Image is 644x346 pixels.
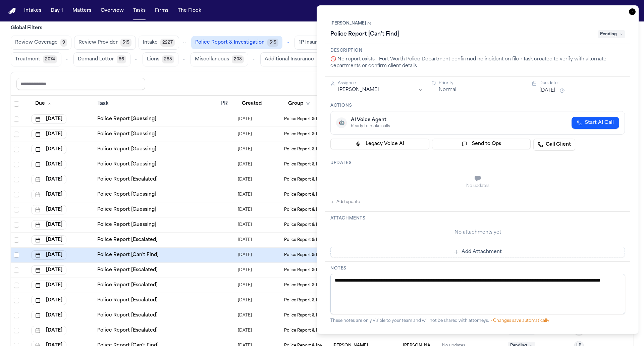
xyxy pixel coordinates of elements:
button: [DATE] [31,296,66,305]
button: [DATE] [31,190,66,199]
span: 9/1/2025, 6:54:43 PM [238,296,252,305]
span: Select row [14,177,19,182]
button: Review Provider515 [74,36,136,50]
button: Police Report & Investigation515 [191,36,282,49]
button: Start AI Call [572,117,619,129]
button: [DATE] [31,220,66,230]
a: Police Report [Guessing] [97,146,156,153]
button: Matters [70,5,94,17]
span: Select row [14,222,19,228]
span: Select row [14,328,19,333]
div: PR [220,100,232,108]
span: Review Coverage [15,39,58,46]
button: Additional Insurance0 [260,52,328,66]
a: Police Report [Can't Find] [97,252,159,258]
span: Police Report & Investigation [284,132,327,137]
span: Miscellaneous [195,56,229,63]
a: Day 1 [48,5,66,17]
span: 9/1/2025, 6:47:11 PM [238,235,252,245]
button: Tasks [130,5,148,17]
span: Police Report & Investigation [284,147,327,152]
button: 1P Insurance336 [294,36,348,50]
button: Demand Letter86 [73,52,130,66]
span: Police Report & Investigation [195,39,265,46]
div: No attachments yet [330,229,625,236]
a: Police Report [Escalated] [97,312,158,319]
span: 9/1/2025, 6:47:09 PM [238,190,252,199]
span: Additional Insurance [265,56,314,63]
button: Send to Ops [432,139,531,149]
span: 515 [267,39,278,47]
span: 9/1/2025, 6:54:29 PM [238,265,252,275]
div: Assignee [338,81,423,86]
button: [DATE] [31,114,66,124]
button: Snooze task [558,87,566,95]
span: 9/1/2025, 6:47:03 PM [238,114,252,124]
div: These notes are only visible to your team and will not be shared with attorneys. [330,318,625,324]
span: • Changes save automatically [490,319,549,323]
button: Review Coverage9 [11,36,71,50]
span: Police Report & Investigation [284,237,327,243]
span: Police Report & Investigation [284,177,327,182]
span: Pending [598,30,625,38]
span: 9/1/2025, 6:47:11 PM [238,205,252,214]
span: Select row [14,147,19,152]
span: 🤖 [339,119,344,126]
span: 9/1/2025, 6:47:11 PM [238,220,252,230]
span: Police Report & Investigation [284,267,327,273]
span: Select row [14,101,19,107]
button: Treatment2074 [11,52,61,66]
span: Police Report & Investigation [284,252,327,258]
span: 2227 [160,39,175,47]
span: Intake [143,39,158,46]
button: Due [31,98,56,110]
button: [DATE] [31,281,66,290]
span: Select row [14,192,19,197]
button: Firms [152,5,171,17]
a: Police Report [Guessing] [97,116,156,122]
span: Police Report & Investigation [284,192,327,197]
h3: Global Filters [11,25,633,32]
a: Police Report [Guessing] [97,221,156,228]
h1: Police Report [Can't Find] [328,29,402,40]
button: [DATE] [31,160,66,169]
span: Liens [147,56,159,63]
span: 285 [162,55,174,63]
span: 9/1/2025, 6:47:05 PM [238,145,252,154]
a: Police Report [Escalated] [97,282,158,289]
span: 515 [120,39,131,47]
a: The Flock [175,5,204,17]
span: Police Report & Investigation [284,162,327,167]
button: [DATE] [31,175,66,184]
a: Police Report [Escalated] [97,267,158,274]
button: [DATE] [539,87,555,94]
span: Start AI Call [585,119,614,126]
button: Miscellaneous208 [191,52,248,66]
span: 9/1/2025, 6:47:08 PM [238,160,252,169]
span: Select row [14,237,19,243]
span: 9/1/2025, 6:47:08 PM [238,175,252,184]
div: No updates [330,183,625,189]
div: Ready to make calls [351,123,390,129]
button: Overview [98,5,126,17]
a: Police Report [Guessing] [97,161,156,168]
button: [DATE] [31,235,66,245]
span: Select row [14,116,19,122]
button: Legacy Voice AI [330,139,429,149]
button: [DATE] [31,145,66,154]
button: [DATE] [31,130,66,139]
span: Police Report & Investigation [284,283,327,288]
span: 86 [117,55,126,63]
span: Select row [14,313,19,318]
span: 9/1/2025, 6:51:55 PM [238,250,252,260]
a: Police Report [Guessing] [97,191,156,198]
span: Demand Letter [78,56,114,63]
span: Select row [14,132,19,137]
button: Normal [439,87,456,93]
span: 208 [232,55,244,63]
span: 9/1/2025, 6:55:00 PM [238,311,252,320]
span: Police Report & Investigation [284,116,327,122]
div: AI Voice Agent [351,117,390,123]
